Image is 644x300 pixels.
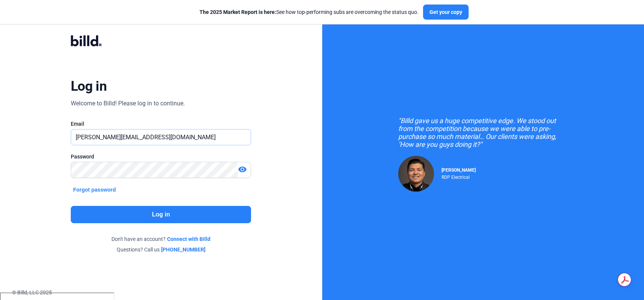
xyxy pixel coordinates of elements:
a: Connect with Billd [167,235,210,243]
a: [PHONE_NUMBER] [161,246,206,253]
div: RDP Electrical [442,173,476,180]
button: Forgot password [71,186,118,194]
div: See how top-performing subs are overcoming the status quo. [199,8,419,16]
span: The 2025 Market Report is here: [199,9,276,15]
button: Get your copy [423,5,469,20]
mat-icon: visibility [238,165,247,174]
div: Questions? Call us [71,246,251,253]
img: Raul Pacheco [398,156,434,192]
div: Welcome to Billd! Please log in to continue. [71,99,185,108]
div: Password [71,153,251,160]
span: [PERSON_NAME] [442,168,476,173]
div: Don't have an account? [71,235,251,243]
div: "Billd gave us a huge competitive edge. We stood out from the competition because we were able to... [398,117,568,148]
button: Log in [71,206,251,223]
div: Email [71,120,251,128]
div: Log in [71,78,107,94]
